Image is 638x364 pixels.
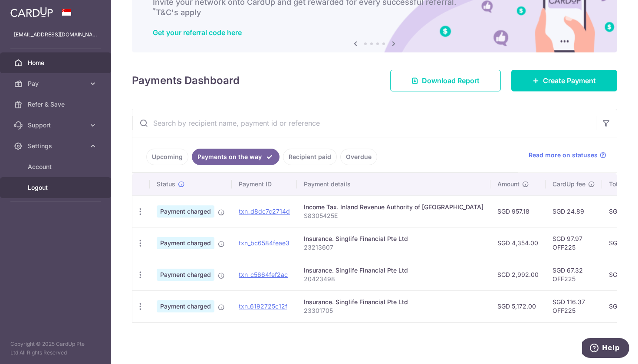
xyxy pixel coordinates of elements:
span: Amount [497,180,520,188]
input: Search by recipient name, payment id or reference [132,109,596,137]
a: Overdue [340,149,377,165]
a: Recipient paid [283,149,337,165]
div: Insurance. Singlife Financial Pte Ltd [304,266,483,275]
a: txn_bc6584feae3 [239,239,289,247]
p: S8305425E [304,211,483,220]
a: Payments on the way [192,149,280,165]
p: 23213607 [304,243,483,252]
span: Logout [28,183,85,192]
span: Download Report [422,75,480,86]
span: Read more on statuses [529,151,598,159]
span: Payment charged [157,237,214,249]
a: Read more on statuses [529,151,606,159]
span: CardUp fee [552,180,585,188]
p: 23301705 [304,306,483,315]
a: Download Report [390,70,501,91]
span: Home [28,58,85,67]
iframe: Opens a widget where you can find more information [582,338,629,360]
a: Upcoming [146,149,188,165]
td: SGD 957.18 [490,195,546,227]
span: Status [157,180,175,188]
img: CardUp [10,7,53,17]
a: txn_6192725c12f [239,302,287,310]
a: Get your referral code here [153,28,242,37]
p: 20423498 [304,275,483,283]
td: SGD 5,172.00 [490,290,546,322]
span: Payment charged [157,300,214,312]
div: Income Tax. Inland Revenue Authority of [GEOGRAPHIC_DATA] [304,203,483,211]
a: txn_d8dc7c2714d [239,208,290,215]
td: SGD 24.89 [546,195,602,227]
span: Support [28,121,85,130]
span: Pay [28,79,85,88]
span: Settings [28,142,85,150]
span: Total amt. [609,180,638,188]
td: SGD 4,354.00 [490,227,546,259]
td: SGD 97.97 OFF225 [546,227,602,259]
span: Payment charged [157,269,214,281]
a: txn_c5664fef2ac [239,271,288,278]
td: SGD 67.32 OFF225 [546,259,602,290]
span: Account [28,162,85,171]
th: Payment ID [232,173,297,195]
span: Payment charged [157,205,214,218]
td: SGD 116.37 OFF225 [546,290,602,322]
span: Create Payment [543,75,596,86]
div: Insurance. Singlife Financial Pte Ltd [304,234,483,243]
div: Insurance. Singlife Financial Pte Ltd [304,298,483,306]
span: Refer & Save [28,100,85,109]
a: Create Payment [511,70,617,91]
th: Payment details [297,173,490,195]
p: [EMAIL_ADDRESS][DOMAIN_NAME] [14,30,97,39]
td: SGD 2,992.00 [490,259,546,290]
h4: Payments Dashboard [132,73,240,88]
